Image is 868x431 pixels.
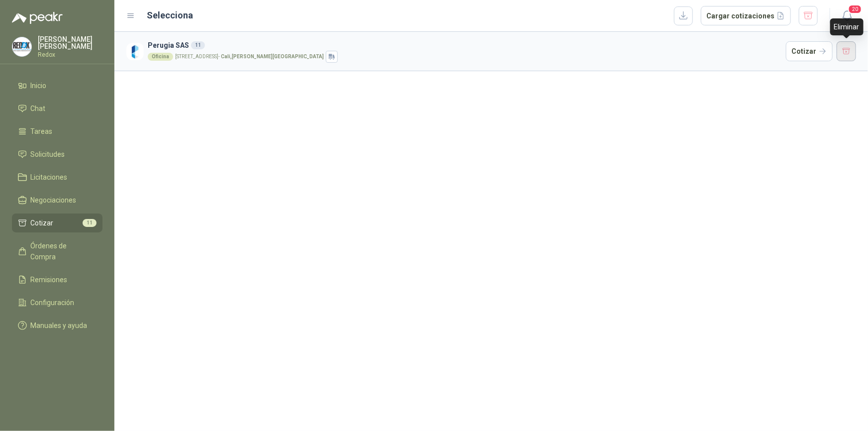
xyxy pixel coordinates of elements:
[175,54,324,59] p: [STREET_ADDRESS] -
[31,103,46,114] span: Chat
[38,52,102,58] p: Redox
[12,122,102,141] a: Tareas
[31,80,47,91] span: Inicio
[31,126,53,137] span: Tareas
[147,8,193,22] h2: Selecciona
[148,40,782,51] h3: Perugia SAS
[12,316,102,335] a: Manuales y ayuda
[838,7,856,25] button: 20
[848,4,862,14] span: 20
[12,191,102,210] a: Negociaciones
[31,320,88,331] span: Manuales y ayuda
[12,236,102,266] a: Órdenes de Compra
[12,12,63,24] img: Logo peakr
[221,54,324,59] strong: Cali , [PERSON_NAME][GEOGRAPHIC_DATA]
[191,41,205,49] div: 11
[38,36,102,50] p: [PERSON_NAME] [PERSON_NAME]
[31,274,68,285] span: Remisiones
[786,41,833,61] button: Cotizar
[31,195,77,206] span: Negociaciones
[830,18,864,35] div: Eliminar
[12,99,102,118] a: Chat
[126,43,144,60] img: Company Logo
[31,172,68,183] span: Licitaciones
[31,240,93,262] span: Órdenes de Compra
[12,145,102,164] a: Solicitudes
[12,168,102,187] a: Licitaciones
[31,149,65,160] span: Solicitudes
[12,293,102,312] a: Configuración
[12,76,102,95] a: Inicio
[83,219,96,227] span: 11
[31,297,75,308] span: Configuración
[31,217,54,228] span: Cotizar
[12,270,102,289] a: Remisiones
[701,6,791,26] button: Cargar cotizaciones
[12,214,102,232] a: Cotizar11
[148,53,173,61] div: Oficina
[12,37,31,56] img: Company Logo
